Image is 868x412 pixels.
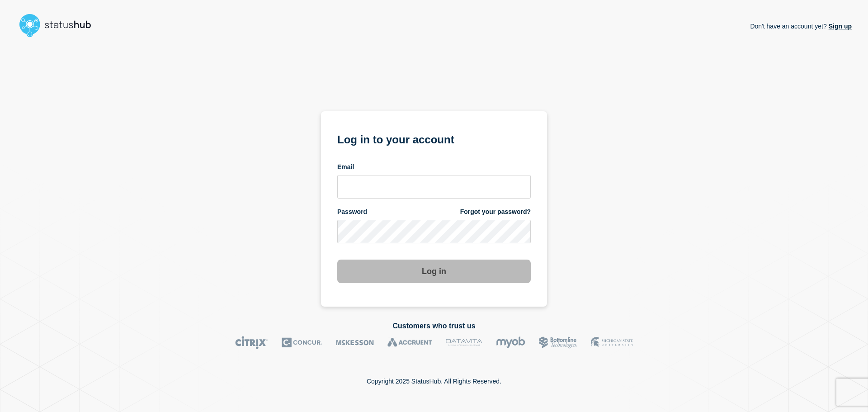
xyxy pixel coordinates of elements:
[591,336,633,349] img: MSU logo
[337,208,367,216] span: Password
[16,11,102,40] img: StatusHub logo
[539,336,577,349] img: Bottomline logo
[337,260,531,283] button: Log in
[235,336,268,349] img: Citrix logo
[460,208,531,216] a: Forgot your password?
[282,336,322,349] img: Concur logo
[367,378,501,385] p: Copyright 2025 StatusHub. All Rights Reserved.
[446,336,482,349] img: DataVita logo
[496,336,525,349] img: myob logo
[337,175,531,199] input: email input
[827,23,852,30] a: Sign up
[337,220,531,243] input: password input
[387,336,432,349] img: Accruent logo
[336,336,374,349] img: McKesson logo
[16,322,852,330] h2: Customers who trust us
[337,130,531,147] h1: Log in to your account
[337,163,354,171] span: Email
[750,15,852,37] p: Don't have an account yet?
